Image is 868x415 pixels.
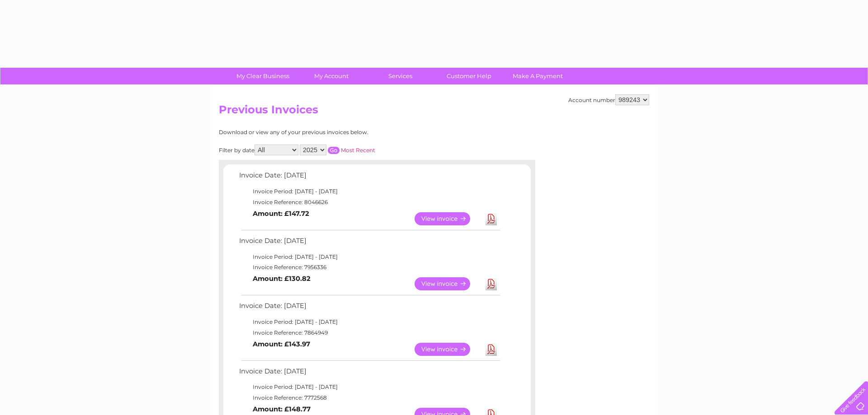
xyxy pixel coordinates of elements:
[226,68,300,84] a: My Clear Business
[341,147,375,154] a: Most Recent
[486,343,497,356] a: Download
[253,275,311,283] b: Amount: £130.82
[237,382,501,392] td: Invoice Period: [DATE] - [DATE]
[253,210,309,218] b: Amount: £147.72
[219,103,649,121] h2: Previous Invoices
[415,343,481,356] a: View
[237,365,501,382] td: Invoice Date: [DATE]
[237,235,501,252] td: Invoice Date: [DATE]
[237,327,501,338] td: Invoice Reference: 7864949
[294,68,369,84] a: My Account
[415,212,481,225] a: View
[237,186,501,197] td: Invoice Period: [DATE] - [DATE]
[253,405,311,413] b: Amount: £148.77
[219,145,456,155] div: Filter by date
[237,392,501,403] td: Invoice Reference: 7772568
[219,129,456,135] div: Download or view any of your previous invoices below.
[432,68,506,84] a: Customer Help
[237,262,501,273] td: Invoice Reference: 7956336
[253,340,310,348] b: Amount: £143.97
[415,277,481,290] a: View
[500,68,575,84] a: Make A Payment
[486,212,497,225] a: Download
[237,197,501,208] td: Invoice Reference: 8046626
[486,277,497,290] a: Download
[237,169,501,186] td: Invoice Date: [DATE]
[237,317,501,327] td: Invoice Period: [DATE] - [DATE]
[237,252,501,262] td: Invoice Period: [DATE] - [DATE]
[237,300,501,317] td: Invoice Date: [DATE]
[363,68,438,84] a: Services
[568,94,649,105] div: Account number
